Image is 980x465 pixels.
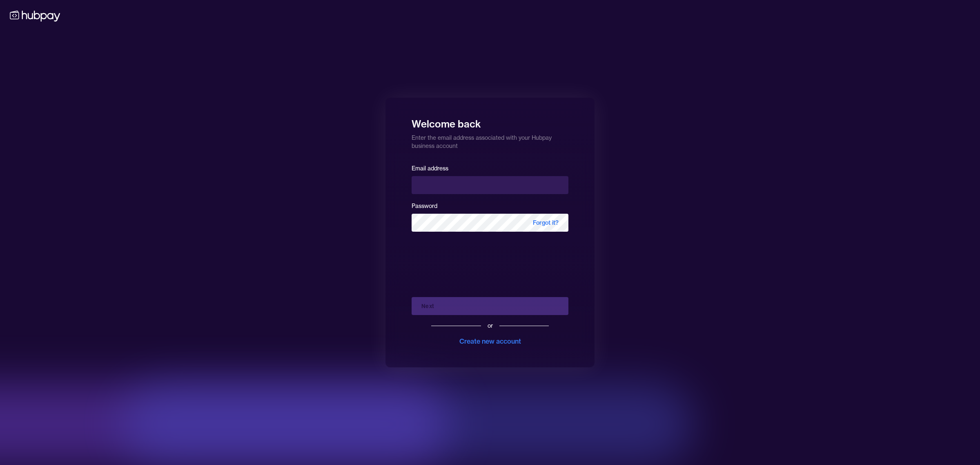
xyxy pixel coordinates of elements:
div: Create new account [459,336,521,346]
span: Forgot it? [523,214,568,232]
label: Password [412,202,437,210]
p: Enter the email address associated with your Hubpay business account [412,130,568,150]
div: or [488,322,493,330]
label: Email address [412,165,448,172]
h1: Welcome back [412,112,568,130]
